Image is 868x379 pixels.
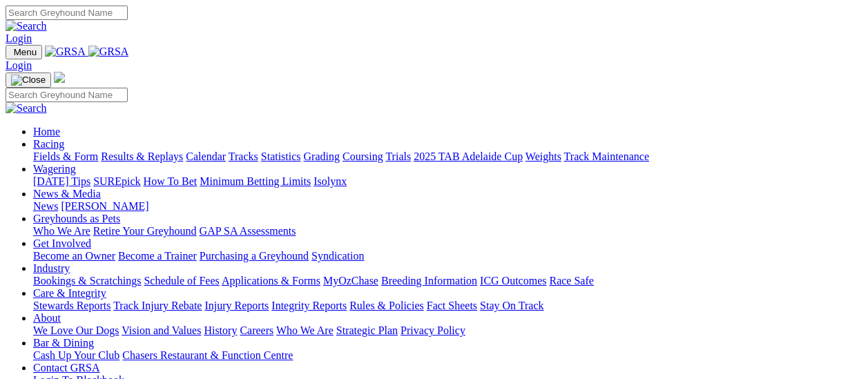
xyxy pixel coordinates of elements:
[33,150,98,162] a: Fields & Form
[276,324,334,336] a: Who We Are
[304,150,340,162] a: Grading
[144,275,219,286] a: Schedule of Fees
[229,150,258,162] a: Tracks
[93,175,140,187] a: SUREpick
[336,324,398,336] a: Strategic Plan
[33,349,119,361] a: Cash Up Your Club
[33,262,70,274] a: Industry
[6,45,42,59] button: Toggle navigation
[33,175,90,187] a: [DATE] Tips
[88,46,129,58] img: GRSA
[401,324,465,336] a: Privacy Policy
[122,324,201,336] a: Vision and Values
[385,150,411,162] a: Trials
[33,312,61,324] a: About
[122,349,293,361] a: Chasers Restaurant & Function Centre
[6,6,128,20] input: Search
[33,163,76,175] a: Wagering
[6,102,47,115] img: Search
[144,175,197,187] a: How To Bet
[261,150,301,162] a: Statistics
[549,275,593,286] a: Race Safe
[525,150,561,162] a: Weights
[480,275,546,286] a: ICG Outcomes
[33,337,94,349] a: Bar & Dining
[222,275,320,286] a: Applications & Forms
[204,300,269,311] a: Injury Reports
[6,20,47,32] img: Search
[200,175,311,187] a: Minimum Betting Limits
[11,75,46,86] img: Close
[343,150,383,162] a: Coursing
[33,287,106,299] a: Care & Integrity
[6,32,32,44] a: Login
[33,275,141,286] a: Bookings & Scratchings
[204,324,237,336] a: History
[33,324,119,336] a: We Love Our Dogs
[33,138,64,150] a: Racing
[113,300,202,311] a: Track Injury Rebate
[271,300,347,311] a: Integrity Reports
[349,300,424,311] a: Rules & Policies
[33,150,862,163] div: Racing
[33,275,862,287] div: Industry
[6,59,32,71] a: Login
[33,324,862,337] div: About
[33,250,862,262] div: Get Involved
[200,250,309,262] a: Purchasing a Greyhound
[118,250,197,262] a: Become a Trainer
[564,150,649,162] a: Track Maintenance
[33,126,60,137] a: Home
[186,150,226,162] a: Calendar
[33,225,90,237] a: Who We Are
[45,46,86,58] img: GRSA
[33,188,101,200] a: News & Media
[414,150,523,162] a: 2025 TAB Adelaide Cup
[93,225,197,237] a: Retire Your Greyhound
[323,275,378,286] a: MyOzChase
[6,88,128,102] input: Search
[54,72,65,83] img: logo-grsa-white.png
[427,300,477,311] a: Fact Sheets
[33,362,99,373] a: Contact GRSA
[33,175,862,188] div: Wagering
[33,349,862,362] div: Bar & Dining
[314,175,347,187] a: Isolynx
[6,72,51,88] button: Toggle navigation
[33,300,110,311] a: Stewards Reports
[33,237,91,249] a: Get Involved
[480,300,543,311] a: Stay On Track
[311,250,364,262] a: Syndication
[200,225,296,237] a: GAP SA Assessments
[61,200,148,212] a: [PERSON_NAME]
[381,275,477,286] a: Breeding Information
[33,250,115,262] a: Become an Owner
[33,213,120,224] a: Greyhounds as Pets
[33,200,862,213] div: News & Media
[33,225,862,237] div: Greyhounds as Pets
[240,324,273,336] a: Careers
[101,150,183,162] a: Results & Replays
[33,200,58,212] a: News
[14,47,37,57] span: Menu
[33,300,862,312] div: Care & Integrity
